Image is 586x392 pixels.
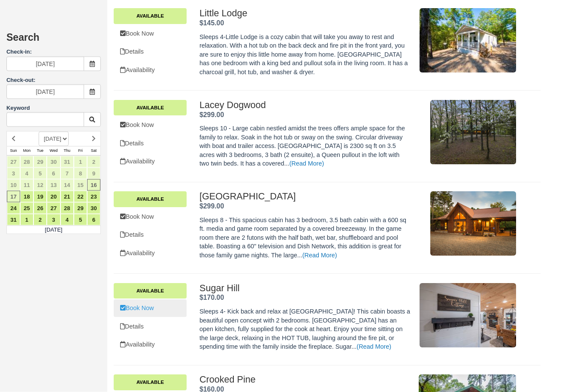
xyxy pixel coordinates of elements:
a: 31 [60,156,74,168]
a: 13 [47,179,60,191]
a: 27 [47,202,60,214]
th: Mon [20,146,33,156]
a: Availability [114,245,187,262]
a: Availability [114,62,187,79]
h2: [GEOGRAPHIC_DATA] [199,192,411,202]
label: Check-out: [6,77,36,83]
h2: Crooked Pine [199,375,411,385]
a: 1 [74,156,87,168]
a: 1 [20,214,33,226]
a: Book Now [114,208,187,226]
img: M171-5 [420,9,516,73]
a: 15 [74,179,87,191]
th: Thu [60,146,74,156]
a: 22 [74,191,87,202]
a: 29 [74,202,87,214]
img: M75-1 [430,100,517,165]
a: 5 [74,214,87,226]
p: Sleeps 10 - Large cabin nestled amidst the trees offers ample space for the family to relax. Soak... [199,124,411,169]
a: 25 [20,202,33,214]
a: 16 [87,179,100,191]
a: Details [114,318,187,336]
a: 17 [7,191,20,202]
th: Tue [33,146,47,156]
a: 9 [87,168,100,179]
a: Details [114,226,187,244]
a: Book Now [114,117,187,134]
a: Available [114,192,187,207]
a: 2 [33,214,47,226]
a: Book Now [114,25,187,43]
a: 11 [20,179,33,191]
a: 2 [87,156,100,168]
p: Sleeps 4-Little Lodge is a cozy cabin that will take you away to rest and relaxation. With a hot ... [199,33,411,77]
a: 21 [60,191,74,202]
a: 31 [7,214,20,226]
label: Check-in: [6,48,101,56]
th: Wed [47,146,60,156]
a: 10 [7,179,20,191]
a: 30 [87,202,100,214]
a: 23 [87,191,100,202]
a: 26 [33,202,47,214]
a: 19 [33,191,47,202]
th: Sat [87,146,100,156]
a: 5 [33,168,47,179]
button: Keyword Search [84,112,101,127]
a: 8 [74,168,87,179]
a: 28 [60,202,74,214]
a: 14 [60,179,74,191]
strong: Price: $145 [199,20,224,27]
a: Details [114,43,187,61]
a: 3 [47,214,60,226]
a: 28 [20,156,33,168]
td: [DATE] [7,226,101,234]
a: Available [114,283,187,299]
a: 7 [60,168,74,179]
a: Availability [114,336,187,354]
a: Availability [114,153,187,171]
a: (Read More) [290,160,324,167]
strong: Price: $170 [199,294,224,302]
a: 20 [47,191,60,202]
a: 4 [20,168,33,179]
label: Keyword [6,105,30,111]
a: Available [114,9,187,24]
h2: Search [6,32,101,48]
a: (Read More) [302,252,337,259]
a: 24 [7,202,20,214]
a: 4 [60,214,74,226]
a: 29 [33,156,47,168]
a: Available [114,375,187,390]
h2: Sugar Hill [199,283,411,294]
a: 3 [7,168,20,179]
a: 27 [7,156,20,168]
p: Sleeps 8 - This spacious cabin has 3 bedroom, 3.5 bath cabin with a 600 sq ft. media and game roo... [199,216,411,260]
a: 18 [20,191,33,202]
img: M76-1 [430,192,516,256]
a: 30 [47,156,60,168]
a: 12 [33,179,47,191]
p: Sleeps 4- Kick back and relax at [GEOGRAPHIC_DATA]! This cabin boasts a beautiful open concept wi... [199,308,411,352]
a: (Read More) [356,344,391,350]
strong: Price: $299 [199,112,224,119]
th: Sun [7,146,20,156]
a: 6 [87,214,100,226]
th: Fri [74,146,87,156]
h2: Little Lodge [199,9,411,19]
a: Book Now [114,300,187,317]
a: Available [114,100,187,116]
strong: Price: $299 [199,203,224,210]
h2: Lacey Dogwood [199,100,411,111]
img: M197-1 [420,283,516,348]
a: Details [114,135,187,153]
a: 6 [47,168,60,179]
